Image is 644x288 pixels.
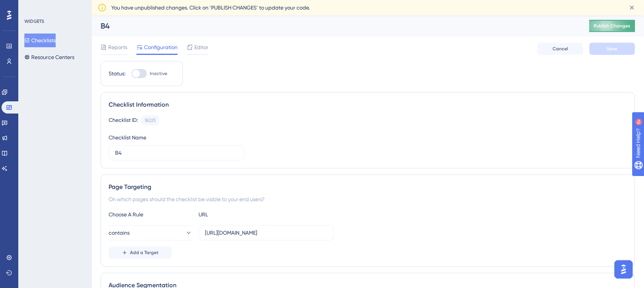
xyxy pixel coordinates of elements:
input: yourwebsite.com/path [205,229,328,237]
div: B4 [101,21,570,31]
div: Page Targeting [109,182,627,192]
div: 18225 [144,117,155,123]
div: Status: [109,69,125,78]
button: Publish Changes [589,20,635,32]
span: Need Help? [18,2,48,11]
span: Reports [108,43,127,52]
div: Checklist Name [109,133,146,142]
div: Choose A Rule [109,210,192,219]
iframe: UserGuiding AI Assistant Launcher [612,258,635,281]
button: Resource Centers [24,50,74,64]
span: You have unpublished changes. Click on ‘PUBLISH CHANGES’ to update your code. [111,3,310,12]
span: contains [109,228,130,237]
button: contains [109,225,192,240]
button: Save [589,43,635,55]
span: Publish Changes [594,23,630,29]
span: Cancel [553,46,568,52]
div: Checklist Information [109,100,627,109]
div: URL [199,210,282,219]
span: Configuration [144,43,178,52]
span: Editor [194,43,208,52]
div: Checklist ID: [109,115,138,125]
button: Checklists [24,34,56,47]
button: Cancel [537,43,583,55]
input: Type your Checklist name [115,149,238,157]
div: On which pages should the checklist be visible to your end users? [109,195,627,204]
span: Inactive [150,70,167,77]
span: Save [607,46,617,52]
div: 9+ [52,4,56,10]
span: Add a Target [130,250,159,256]
button: Add a Target [109,246,171,259]
div: WIDGETS [24,18,44,24]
